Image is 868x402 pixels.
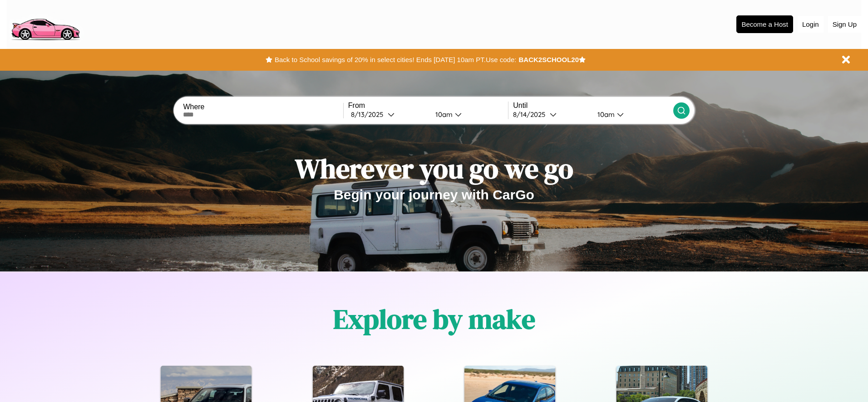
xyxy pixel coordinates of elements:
label: From [348,102,508,110]
img: logo [7,5,84,43]
div: 10am [431,110,455,119]
button: Sign Up [828,16,861,33]
button: 8/13/2025 [348,110,428,119]
div: 8 / 13 / 2025 [351,110,388,119]
button: 10am [428,110,508,119]
button: Back to School savings of 20% in select cities! Ends [DATE] 10am PT.Use code: [272,53,518,66]
button: Login [798,16,824,33]
button: Become a Host [736,15,793,33]
div: 10am [593,110,617,119]
button: 10am [590,110,673,119]
h1: Explore by make [333,300,535,338]
div: 8 / 14 / 2025 [513,110,550,119]
label: Where [183,103,343,111]
label: Until [513,102,673,110]
b: BACK2SCHOOL20 [518,56,579,63]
